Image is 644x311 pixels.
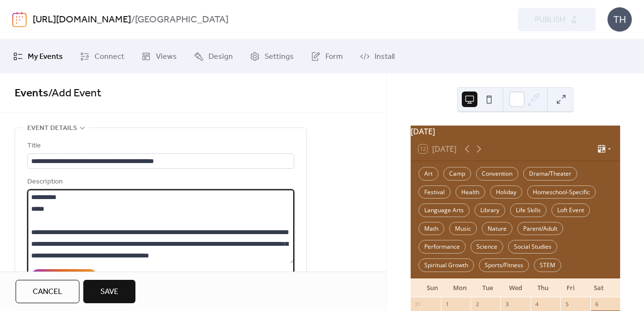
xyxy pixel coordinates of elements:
[414,300,421,308] div: 31
[208,51,233,63] span: Design
[530,278,557,298] div: Thu
[27,123,77,134] span: Event details
[482,222,512,236] div: Nature
[31,269,97,284] button: AI Assistant
[73,43,132,70] a: Connect
[510,203,547,217] div: Life Skills
[418,167,438,181] div: Art
[585,278,612,298] div: Sat
[533,300,541,308] div: 4
[508,240,557,254] div: Social Studies
[418,240,466,254] div: Performance
[471,240,503,254] div: Science
[474,300,481,308] div: 2
[27,140,292,152] div: Title
[303,43,350,70] a: Form
[15,83,48,104] a: Events
[527,185,596,199] div: Homeschool-Specific
[418,222,444,236] div: Math
[455,185,485,199] div: Health
[27,176,292,188] div: Description
[28,51,63,63] span: My Events
[551,203,590,217] div: Loft Event
[353,43,402,70] a: Install
[33,286,62,298] span: Cancel
[443,167,471,181] div: Camp
[83,280,135,303] button: Save
[265,51,294,63] span: Settings
[187,43,240,70] a: Design
[100,286,118,298] span: Save
[325,51,343,63] span: Form
[375,51,395,63] span: Install
[479,258,529,272] div: Sports/Fitness
[33,11,131,29] a: [URL][DOMAIN_NAME]
[449,222,477,236] div: Music
[243,43,301,70] a: Settings
[6,43,70,70] a: My Events
[557,278,585,298] div: Fri
[48,83,101,104] span: / Add Event
[135,11,228,29] b: [GEOGRAPHIC_DATA]
[418,278,446,298] div: Sun
[593,300,601,308] div: 6
[446,278,474,298] div: Mon
[534,258,561,272] div: STEM
[503,300,511,308] div: 3
[12,12,27,27] img: logo
[474,278,502,298] div: Tue
[418,258,474,272] div: Spiritual Growth
[474,203,505,217] div: Library
[444,300,451,308] div: 1
[607,7,632,32] div: TH
[411,126,620,137] div: [DATE]
[490,185,522,199] div: Holiday
[49,271,90,283] div: AI Assistant
[131,11,135,29] b: /
[523,167,577,181] div: Drama/Theater
[16,280,79,303] button: Cancel
[563,300,570,308] div: 5
[418,185,451,199] div: Festival
[95,51,124,63] span: Connect
[517,222,563,236] div: Parent/Adult
[418,203,470,217] div: Language Arts
[502,278,530,298] div: Wed
[134,43,184,70] a: Views
[476,167,518,181] div: Convention
[156,51,177,63] span: Views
